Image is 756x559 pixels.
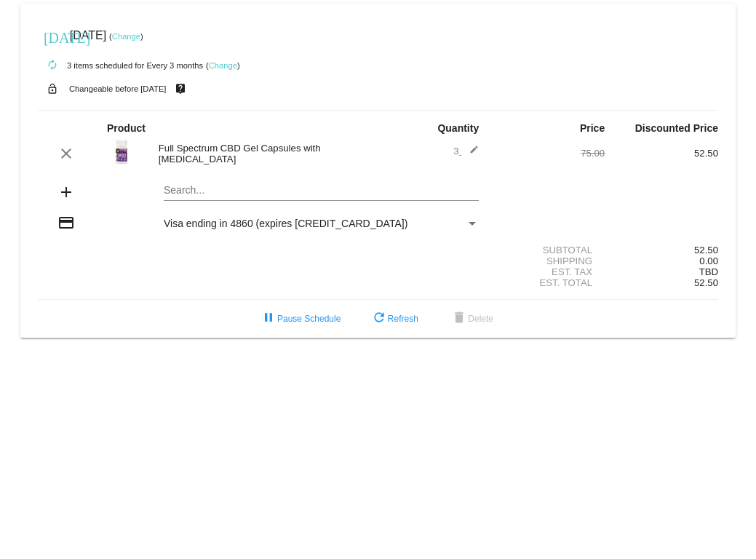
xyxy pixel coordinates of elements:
small: 3 items scheduled for Every 3 months [38,61,203,70]
div: 52.50 [605,245,718,255]
input: Search... [164,185,479,197]
span: TBD [699,266,718,277]
mat-icon: [DATE] [44,28,61,45]
strong: Product [107,122,146,134]
mat-icon: refresh [370,310,388,328]
small: Changeable before [DATE] [69,84,167,93]
strong: Price [580,122,605,134]
a: Change [209,61,237,70]
div: Shipping [491,255,605,266]
span: Delete [450,314,493,324]
mat-icon: add [57,183,75,201]
small: ( ) [109,32,143,41]
div: 52.50 [605,148,718,159]
button: Delete [439,306,505,332]
mat-icon: live_help [172,79,189,98]
mat-icon: pause [260,310,277,328]
strong: Discounted Price [635,122,718,134]
span: Pause Schedule [260,314,341,324]
mat-icon: credit_card [57,214,75,231]
strong: Quantity [437,122,479,134]
mat-select: Payment Method [164,218,479,229]
span: 52.50 [694,277,718,288]
span: Visa ending in 4860 (expires [CREDIT_CARD_DATA]) [164,218,407,229]
div: Est. Tax [491,266,605,277]
div: Subtotal [491,245,605,255]
button: Refresh [359,306,430,332]
span: 0.00 [699,255,718,266]
span: Refresh [370,314,418,324]
a: Change [112,32,140,41]
mat-icon: edit [461,145,479,162]
div: Est. Total [491,277,605,288]
button: Pause Schedule [248,306,352,332]
mat-icon: autorenew [44,57,61,74]
mat-icon: delete [450,310,468,328]
div: 75.00 [491,148,605,159]
div: Full Spectrum CBD Gel Capsules with [MEDICAL_DATA] [151,143,378,164]
mat-icon: clear [57,145,75,162]
mat-icon: lock_open [44,79,61,98]
span: 3 [453,146,479,156]
img: FullSPectrum-_-NightFormula_75cc-White-Bottle.jpg [107,138,136,167]
small: ( ) [206,61,240,70]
